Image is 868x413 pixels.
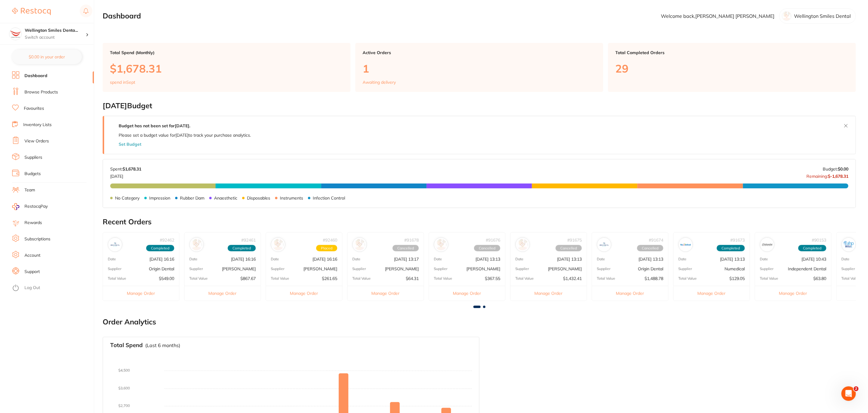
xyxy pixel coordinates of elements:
[123,166,141,172] strong: $1,678.31
[841,386,856,401] iframe: Intercom live chat
[615,62,849,75] p: 29
[761,239,773,250] img: Independent Dental
[394,257,419,262] p: [DATE] 13:17
[760,257,768,261] p: Date
[674,286,750,301] button: Manage Order
[760,267,774,271] p: Supplier
[363,50,596,55] p: Active Orders
[755,286,831,301] button: Manage Order
[385,266,419,271] p: [PERSON_NAME]
[515,267,529,271] p: Supplier
[392,245,419,252] span: Cancelled
[406,276,419,281] p: $64.31
[615,50,849,55] p: Total Completed Orders
[271,276,289,281] p: Total Value
[363,62,596,75] p: 1
[645,276,663,281] p: $1,488.78
[24,203,48,210] span: RestocqPay
[725,266,745,271] p: Numedical
[312,257,337,262] p: [DATE] 16:16
[812,238,826,242] p: # 90153
[119,142,141,147] button: Set Budget
[843,239,854,250] img: AHP Dental and Medical
[355,43,603,92] a: Active Orders1Awaiting delivery
[159,276,174,281] p: $549.00
[110,167,141,171] p: Spent:
[597,267,610,271] p: Supplier
[24,73,47,79] a: Dashboard
[730,238,745,242] p: # 91673
[854,386,859,391] span: 2
[720,257,745,262] p: [DATE] 13:13
[794,13,851,19] p: Wellington Smiles Dental
[24,171,41,177] a: Budgets
[556,245,582,252] span: Cancelled
[597,257,605,261] p: Date
[313,196,345,200] p: Infection Control
[184,286,261,301] button: Manage Order
[354,239,365,250] img: Adam Dental
[435,239,447,250] img: Adam Dental
[110,50,343,55] p: Total Spend (Monthly)
[110,171,141,179] p: [DATE]
[280,196,303,200] p: Instruments
[515,276,534,281] p: Total Value
[189,276,208,281] p: Total Value
[316,245,337,252] span: Placed
[145,343,180,348] p: (Last 6 months)
[231,257,256,262] p: [DATE] 16:16
[788,266,826,271] p: Independent Dental
[149,266,174,271] p: Origin Dental
[597,276,615,281] p: Total Value
[108,267,121,271] p: Supplier
[841,276,860,281] p: Total Value
[24,252,40,259] a: Account
[189,257,197,261] p: Date
[23,122,52,128] a: Inventory Lists
[429,286,505,301] button: Manage Order
[511,286,587,301] button: Manage Order
[303,266,337,271] p: [PERSON_NAME]
[823,167,848,171] p: Budget:
[322,276,337,281] p: $261.65
[567,238,582,242] p: # 91675
[115,196,139,200] p: No Category
[323,238,337,242] p: # 92460
[247,196,270,200] p: Disposables
[103,286,179,301] button: Manage Order
[24,285,40,291] a: Log Out
[678,257,687,261] p: Date
[434,276,452,281] p: Total Value
[798,245,826,252] span: Completed
[515,257,524,261] p: Date
[103,12,141,20] h2: Dashboard
[608,43,856,92] a: Total Completed Orders29
[352,267,366,271] p: Supplier
[24,269,40,275] a: Support
[160,238,174,242] p: # 92462
[828,174,848,179] strong: $-1,678.31
[24,138,49,144] a: View Orders
[841,257,850,261] p: Date
[12,203,48,210] a: RestocqPay
[637,245,663,252] span: Cancelled
[352,276,371,281] p: Total Value
[24,106,44,112] a: Favourites
[110,62,343,75] p: $1,678.31
[813,276,826,281] p: $63.80
[592,286,668,301] button: Manage Order
[661,13,774,19] p: Welcome back, [PERSON_NAME] [PERSON_NAME]
[404,238,419,242] p: # 91678
[12,203,19,210] img: RestocqPay
[108,276,126,281] p: Total Value
[638,266,663,271] p: Origin Dental
[678,276,697,281] p: Total Value
[222,266,256,271] p: [PERSON_NAME]
[557,257,582,262] p: [DATE] 13:13
[434,267,447,271] p: Supplier
[639,257,663,262] p: [DATE] 13:13
[110,342,143,349] h3: Total Spend
[189,267,203,271] p: Supplier
[434,257,442,261] p: Date
[103,102,856,110] h2: [DATE] Budget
